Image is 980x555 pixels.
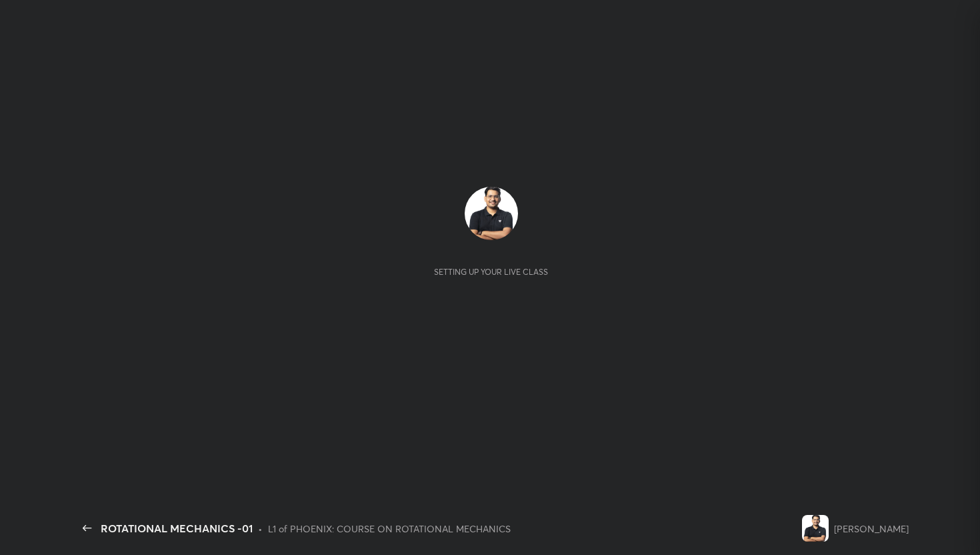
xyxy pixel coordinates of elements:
div: [PERSON_NAME] [834,522,909,536]
div: L1 of PHOENIX: COURSE ON ROTATIONAL MECHANICS [268,522,511,536]
div: Setting up your live class [434,267,548,277]
div: • [258,522,263,536]
img: ceabdeb00eb74dbfa2d72374b0a91b33.jpg [802,515,829,542]
img: ceabdeb00eb74dbfa2d72374b0a91b33.jpg [465,187,518,240]
div: ROTATIONAL MECHANICS -01 [101,520,253,536]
